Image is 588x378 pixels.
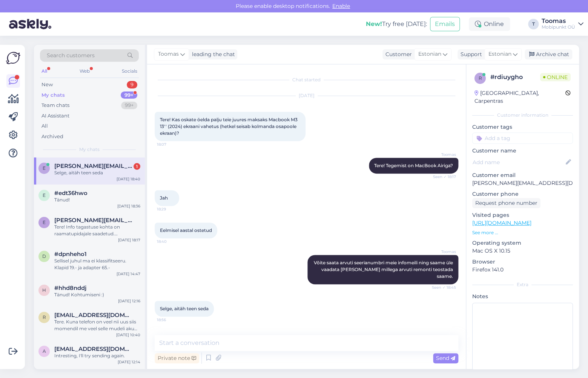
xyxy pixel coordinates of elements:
div: Private note [155,353,199,363]
span: Search customers [47,52,95,59]
p: Customer name [472,147,573,155]
div: Team chats [41,102,69,109]
span: 18:40 [157,239,185,244]
div: Web [78,66,91,76]
div: Archived [41,133,63,140]
div: Sellisel juhul ma ei klassifitseeru. Klapid 19.- ja adapter 65.- [54,258,140,271]
span: h [42,287,46,293]
div: Request phone number [472,198,540,208]
div: Chat started [155,76,458,83]
div: Customer [382,50,412,58]
span: Seen ✓ 18:17 [428,174,456,180]
p: Operating system [472,239,573,247]
span: r [479,75,482,81]
input: Add a tag [472,133,573,144]
div: Archive chat [525,49,572,59]
div: All [41,122,48,130]
div: leading the chat [189,50,235,58]
div: Socials [120,66,139,76]
span: Eelmisel aastal ostetud [160,227,212,233]
div: [DATE] 18:40 [117,176,140,182]
span: a [43,348,46,354]
span: My chats [79,146,100,153]
span: Tere! Kas oskate öelda palju teie juures maksaks Macbook M3 13'' (2024) ekraani vahetus (hetkel s... [160,117,299,136]
div: Tänud! [54,197,140,203]
p: Customer phone [472,190,573,198]
p: See more ... [472,229,573,236]
span: Send [436,355,455,361]
span: 18:29 [157,206,185,212]
a: [URL][DOMAIN_NAME] [472,219,531,226]
span: Toomas [428,249,456,255]
span: #hhd8nddj [54,285,86,291]
b: New! [366,20,382,27]
span: r [43,314,46,320]
div: # rdiuygho [490,73,540,82]
div: [GEOGRAPHIC_DATA], Carpentras [474,89,565,105]
div: New [41,81,53,88]
div: Mobipunkt OÜ [542,24,575,30]
img: Askly Logo [6,51,20,65]
div: Tere. Kuna telefon on veel nii uus siis momendil me veel selle mudeli aku vahetusega ei tegele [54,319,140,332]
span: #edt36hwo [54,190,88,197]
div: Customer information [472,112,573,119]
p: Mac OS X 10.15 [472,247,573,255]
div: Try free [DATE]: [366,20,427,29]
div: Extra [472,281,573,288]
a: ToomasMobipunkt OÜ [542,18,583,30]
div: Support [458,50,482,58]
span: Võite saata arvuti seerianumbri meie infomeili ning saame üle vaadata [PERSON_NAME] millega arvut... [314,260,454,279]
p: Browser [472,258,573,266]
span: Toomas [158,50,179,58]
button: Emails [430,17,460,31]
span: e [43,192,46,198]
div: 99+ [121,91,137,99]
div: 99+ [121,102,137,109]
span: Seen ✓ 18:45 [428,285,456,290]
div: Intresting, I'll try sending again. [54,352,140,359]
span: Selge, aitäh teen seda [160,306,209,311]
div: 1 [134,163,140,170]
span: Jah [160,195,168,201]
span: e [43,165,46,171]
span: Online [540,73,571,81]
input: Add name [473,158,564,166]
p: Visited pages [472,211,573,219]
div: [DATE] 10:40 [116,332,140,338]
p: Firefox 141.0 [472,266,573,274]
div: T [528,19,539,29]
span: Enable [330,3,352,9]
span: 18:07 [157,142,185,147]
div: Toomas [542,18,575,24]
span: Estonian [418,50,441,58]
div: [DATE] [155,92,458,99]
div: AI Assistant [41,112,69,120]
div: Online [469,17,510,31]
span: e [43,219,46,225]
span: d [42,253,46,259]
span: #dpnheho1 [54,251,87,258]
span: Estonian [488,50,511,58]
div: My chats [41,91,65,99]
p: Customer tags [472,123,573,131]
div: [DATE] 12:14 [118,359,140,365]
div: [DATE] 18:36 [117,203,140,209]
p: Customer email [472,171,573,179]
p: [PERSON_NAME][EMAIL_ADDRESS][DOMAIN_NAME] [472,179,573,187]
span: Toomas [428,152,456,157]
span: 18:56 [157,317,185,323]
div: 9 [127,81,137,88]
span: renatakumel1@gmail.com [54,312,133,319]
span: emilia.bachman@gmail.com [54,217,133,224]
span: Tere! Tegemist on MacBook Airiga? [374,163,453,168]
div: Tänud! Kohtumiseni :) [54,291,140,298]
p: Notes [472,293,573,300]
div: Tere! Info tagastuse kohta on raamatupidajale saadetud. [PERSON_NAME], et ta teostab tagastuse lä... [54,224,140,237]
div: [DATE] 18:17 [118,237,140,243]
span: acoleman8@hotmail.com [54,346,133,352]
div: [DATE] 12:16 [118,298,140,304]
div: Selge, aitäh teen seda [54,169,140,176]
div: All [40,66,49,76]
div: [DATE] 14:47 [117,271,140,277]
span: evelin.olev@gmail.com [54,163,133,169]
